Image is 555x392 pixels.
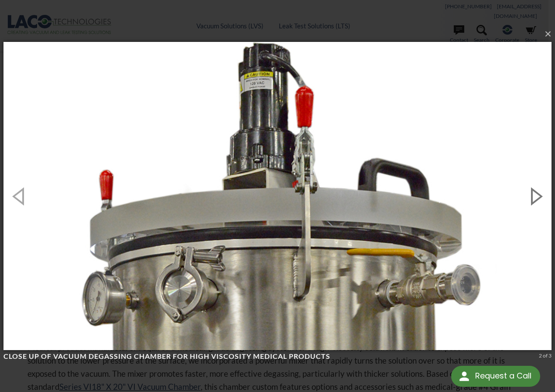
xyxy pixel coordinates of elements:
div: Request a Call [451,366,540,387]
h4: Close up of Vacuum Degassing Chamber for High Viscosity Medical Products [3,352,536,361]
div: 2 of 3 [539,352,552,360]
img: Close up of Vacuum Degassing Chamber for High Viscosity Medical Products [3,24,552,368]
button: Next (Right arrow key) [516,172,555,220]
button: × [6,24,554,44]
img: round button [457,369,471,383]
div: Request a Call [475,366,531,386]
